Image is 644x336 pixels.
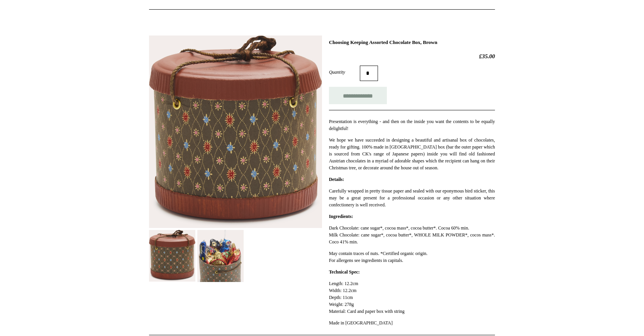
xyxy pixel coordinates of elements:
[329,269,360,275] strong: Technical Spec:
[329,53,495,60] h2: £35.00
[329,187,495,208] p: Carefully wrapped in pretty tissue paper and sealed with our eponymous bird sticker, this may be ...
[329,250,495,264] p: May contain traces of nuts. *Certified organic origin. For allergens see ingredients in capitals.
[149,35,322,228] img: Choosing Keeping Assorted Chocolate Box, Brown
[329,39,495,46] h1: Choosing Keeping Assorted Chocolate Box, Brown
[329,118,495,132] p: Presentation is everything - and then on the inside you want the contents to be equally delightful!
[329,214,353,219] strong: Ingredients:
[329,69,360,76] label: Quantity
[329,280,495,315] p: Length: 12.2cm Width: 12.2cm Depth: 11cm Weight: 278g Material: Card and paper box with string
[329,319,495,326] p: Made in [GEOGRAPHIC_DATA]
[197,230,244,282] img: Choosing Keeping Assorted Chocolate Box, Brown
[329,225,495,245] p: Dark Chocolate: cane sugar*, cocoa mass*, cocoa butter*. Cocoa 60% min. Milk Chocolate: cane suga...
[329,137,495,171] p: We hope we have succeeded in designing a beautiful and artisanal box of chocolates, ready for gif...
[149,230,195,282] img: Choosing Keeping Assorted Chocolate Box, Brown
[329,177,344,182] strong: Details:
